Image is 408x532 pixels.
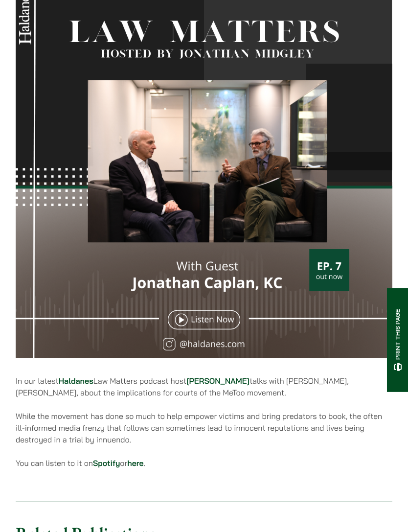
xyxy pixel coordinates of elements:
p: While the movement has done so much to help empower victims and bring predators to book, the ofte... [16,410,392,445]
a: Spotify [93,458,120,468]
a: Haldanes [59,376,93,386]
a: here [127,458,143,468]
p: You can listen to it on or . [16,457,392,469]
a: [PERSON_NAME] [186,376,249,386]
p: In our latest Law Matters podcast host talks with [PERSON_NAME], [PERSON_NAME], about the implica... [16,375,392,398]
